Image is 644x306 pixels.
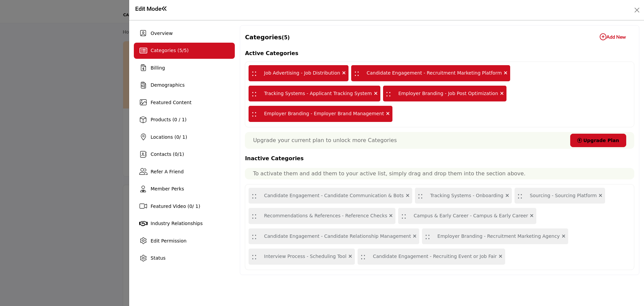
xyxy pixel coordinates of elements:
[249,65,348,81] div: Job Advertising - Job Distribution
[499,253,502,260] span: Remove
[175,151,178,157] span: 0
[348,253,352,260] span: Remove
[505,192,509,199] span: Remove
[358,249,505,265] div: Candidate Engagement - Recruiting Event or Job Fair
[184,48,187,53] span: 5
[151,65,165,71] span: Billing
[599,192,602,199] span: Remove
[342,70,346,77] span: Remove
[386,110,390,117] span: Remove
[282,35,290,41] span: (5)
[251,210,257,222] span: ::
[425,230,430,243] span: ::
[245,154,634,163] h2: Inactive Categories
[600,34,626,40] b: Add New
[562,233,566,240] span: Remove
[249,249,355,265] div: Interview Process - Scheduling Tool
[251,67,257,80] span: ::
[253,136,397,144] p: Upgrade your current plan to unlock more Categories
[249,86,380,102] div: Tracking Systems - Applicant Tracking System
[413,233,417,240] span: Remove
[151,100,192,105] span: Featured Content
[151,169,184,174] span: Refer A Friend
[151,48,189,53] span: Categories ( / )
[386,87,391,100] span: ::
[151,31,173,36] span: Overview
[383,86,506,102] div: Employer Branding - Job Post Optimization
[151,117,186,122] span: Products (0 / 1)
[249,228,419,245] div: Candidate Engagement - Candidate Relationship Management
[360,250,366,263] span: ::
[600,34,606,40] i: Add New
[249,106,392,122] div: Employer Branding - Employer Brand Management
[253,170,626,178] p: To activate them and add them to your active list, simply drag and drop them into the section above.
[530,212,534,219] span: Remove
[504,70,507,77] span: Remove
[249,188,412,204] div: Candidate Engagement - Candidate Communication & Bots
[245,33,290,42] p: Categories
[398,208,536,224] div: Campus & Early Career - Campus & Early Career
[151,238,186,244] span: Edit Permission
[517,189,523,202] span: ::
[354,67,360,80] span: ::
[151,255,166,261] span: Status
[389,212,393,219] span: Remove
[176,134,179,140] span: 0
[570,134,626,147] a: Upgrade Plan
[415,188,512,204] div: Tracking Systems - Onboarding
[151,151,184,157] span: Contacts ( / )
[135,5,167,12] h1: Edit Mode
[401,210,407,222] span: ::
[251,230,257,243] span: ::
[351,65,510,81] div: Candidate Engagement - Recruitment Marketing Platform
[189,204,192,209] span: 0
[249,208,395,224] div: Recommendations & References - Reference Checks
[251,189,257,202] span: ::
[245,49,634,58] h1: Active Categories
[151,221,203,226] span: Industry Relationships
[151,204,200,209] span: Featured Video ( / 1)
[418,189,423,202] span: ::
[251,107,257,120] span: ::
[406,192,410,199] span: Remove
[251,87,257,100] span: ::
[422,228,568,245] div: Employer Branding - Recruitment Marketing Agency
[179,151,182,157] span: 1
[179,48,182,53] span: 5
[151,186,184,191] span: Member Perks
[500,90,504,97] span: Remove
[251,250,257,263] span: ::
[151,82,184,88] span: Demographics
[151,134,187,140] span: Locations ( / 1)
[374,90,378,97] span: Remove
[515,188,605,204] div: Sourcing - Sourcing Platform
[632,5,642,15] button: Close
[591,30,634,44] button: Add New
